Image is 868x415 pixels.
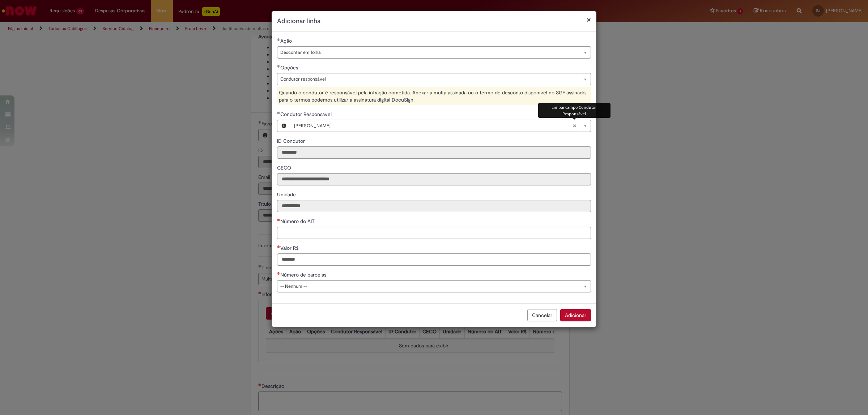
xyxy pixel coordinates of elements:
[290,120,591,132] a: [PERSON_NAME]Limpar campo Condutor Responsável
[560,309,591,321] button: Adicionar
[280,38,293,44] span: Ação
[277,111,280,114] span: Obrigatório Preenchido
[527,309,557,321] button: Cancelar
[277,164,293,171] span: Somente leitura - CECO
[280,245,300,251] span: Valor R$
[277,138,306,144] span: Somente leitura - ID Condutor
[277,120,290,132] button: Condutor Responsável, Visualizar este registro Delcio Rodrigues Silva
[538,103,610,117] div: Limpar campo Condutor Responsável
[277,253,591,266] input: Valor R$
[280,111,333,117] span: Necessários - Condutor Responsável
[277,218,280,221] span: Necessários
[294,120,573,132] span: [PERSON_NAME]
[280,218,316,224] span: Número do AIT
[277,87,591,105] div: Quando o condutor é responsável pela infração cometida. Anexar a multa assinada ou o termo de des...
[277,173,591,185] input: CECO
[277,65,280,68] span: Obrigatório Preenchido
[280,64,299,71] span: Opções
[569,120,580,132] abbr: Limpar campo Condutor Responsável
[277,200,591,212] input: Unidade
[277,146,591,159] input: ID Condutor
[277,272,280,275] span: Necessários
[280,47,576,58] span: Descontar em folha
[280,281,576,292] span: -- Nenhum --
[587,16,591,23] button: Fechar modal
[277,38,280,41] span: Obrigatório Preenchido
[277,245,280,248] span: Necessários
[277,227,591,239] input: Número do AIT
[277,191,297,198] span: Somente leitura - Unidade
[280,73,576,85] span: Condutor responsável
[277,17,591,26] h2: Adicionar linha
[280,271,328,278] span: Número de parcelas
